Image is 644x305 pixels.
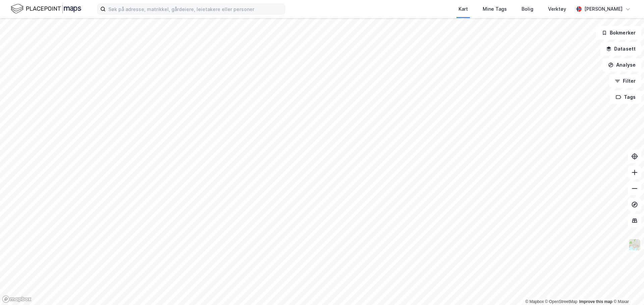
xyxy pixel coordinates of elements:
[459,5,468,13] div: Kart
[483,5,507,13] div: Mine Tags
[584,5,623,13] div: [PERSON_NAME]
[610,273,644,305] iframe: Chat Widget
[106,4,285,14] input: Søk på adresse, matrikkel, gårdeiere, leietakere eller personer
[522,5,533,13] div: Bolig
[11,3,81,15] img: logo.f888ab2527a4732fd821a326f86c7f29.svg
[548,5,566,13] div: Verktøy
